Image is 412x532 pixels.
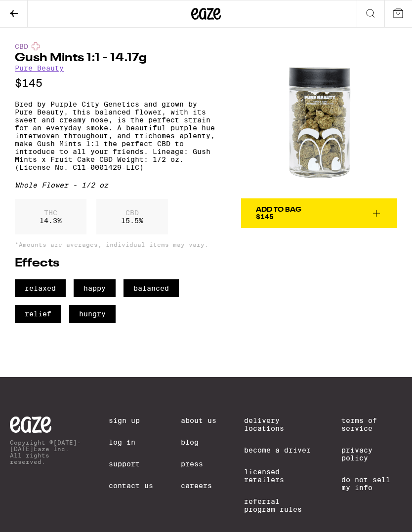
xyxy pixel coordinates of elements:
[256,206,301,213] div: Add To Bag
[109,460,153,468] a: Support
[121,209,143,217] p: CBD
[244,417,314,432] a: Delivery Locations
[109,417,153,424] a: Sign Up
[15,241,216,248] p: *Amounts are averages, individual items may vary.
[10,439,81,465] p: Copyright © [DATE]-[DATE] Eaze Inc. All rights reserved.
[244,497,314,513] a: Referral Program Rules
[15,52,216,64] h1: Gush Mints 1:1 - 14.17g
[15,279,66,297] span: relaxed
[69,305,116,323] span: hungry
[241,198,397,228] button: Add To Bag$145
[15,42,216,50] div: CBD
[15,181,216,189] div: Whole Flower - 1/2 oz
[256,213,274,221] span: $145
[15,77,216,89] p: $145
[15,305,61,323] span: relief
[244,468,314,484] a: Licensed Retailers
[244,446,314,454] a: Become a Driver
[40,209,62,217] p: THC
[124,279,179,297] span: balanced
[96,199,168,234] div: 15.5 %
[109,438,153,446] a: Log In
[15,199,86,234] div: 14.3 %
[109,482,153,490] a: Contact Us
[15,100,216,171] p: Bred by Purple City Genetics and grown by Pure Beauty, this balanced flower, with its sweet and c...
[32,42,40,50] img: cbdColor.svg
[15,258,216,269] h2: Effects
[341,446,402,462] a: Privacy Policy
[181,417,216,424] a: About Us
[341,476,402,492] a: Do Not Sell My Info
[181,460,216,468] a: Press
[181,482,216,490] a: Careers
[74,279,116,297] span: happy
[341,417,402,432] a: Terms of Service
[241,42,397,198] img: Pure Beauty - Gush Mints 1:1 - 14.17g
[15,64,64,72] a: Pure Beauty
[181,438,216,446] a: Blog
